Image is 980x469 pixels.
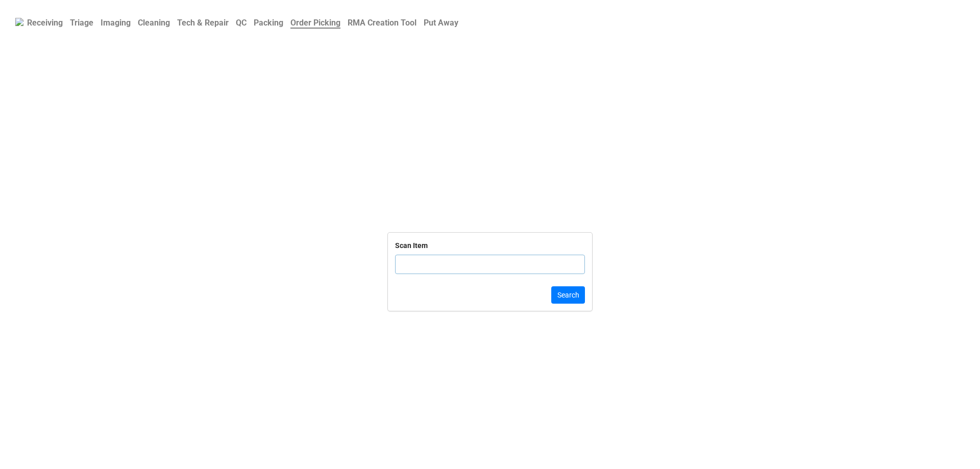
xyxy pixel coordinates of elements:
img: RexiLogo.png [15,18,23,26]
a: Put Away [420,13,462,33]
a: QC [232,13,250,33]
b: RMA Creation Tool [348,18,416,28]
a: Packing [250,13,287,33]
b: Cleaning [138,18,170,28]
b: Tech & Repair [177,18,229,28]
b: Put Away [424,18,458,28]
b: Order Picking [290,18,340,29]
button: Search [551,286,585,304]
a: Receiving [23,13,66,33]
a: Imaging [97,13,134,33]
b: QC [236,18,247,28]
a: Triage [66,13,97,33]
b: Receiving [27,18,63,28]
b: Packing [254,18,283,28]
a: Cleaning [134,13,174,33]
b: Imaging [101,18,131,28]
a: Order Picking [287,13,344,33]
a: Tech & Repair [174,13,232,33]
a: RMA Creation Tool [344,13,420,33]
div: Scan Item [395,240,428,251]
b: Triage [70,18,93,28]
